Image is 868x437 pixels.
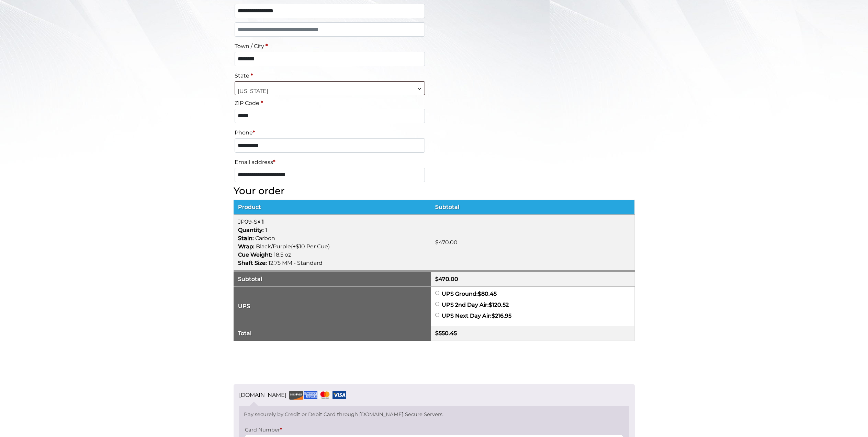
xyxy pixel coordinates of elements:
[489,302,492,308] span: $
[489,302,509,308] bdi: 120.52
[234,185,635,197] h3: Your order
[244,411,624,418] p: Pay securely by Credit or Debit Card through [DOMAIN_NAME] Secure Servers.
[235,157,425,168] label: Email address
[304,391,317,399] img: amex
[435,330,457,336] bdi: 550.45
[245,425,623,435] label: Card Number
[238,243,427,251] p: Black/Purple(+$10 Per Cue)
[289,391,303,400] img: discover
[435,239,439,246] span: $
[238,226,264,234] dt: Quantity:
[234,271,431,287] th: Subtotal
[239,390,346,401] label: [DOMAIN_NAME]
[235,127,425,138] label: Phone
[235,98,425,109] label: ZIP Code
[435,330,439,336] span: $
[492,312,511,319] bdi: 216.95
[238,226,427,234] p: 1
[234,326,431,341] th: Total
[318,391,332,399] img: mastercard
[435,239,458,246] bdi: 470.00
[238,251,427,259] p: 18.5 oz
[235,41,425,52] label: Town / City
[442,302,509,308] label: UPS 2nd Day Air:
[478,291,497,297] bdi: 80.45
[238,243,255,251] dt: Wrap:
[234,287,431,326] th: UPS
[234,215,431,271] td: JP09-S
[234,349,338,376] iframe: reCAPTCHA
[332,391,346,399] img: visa
[238,234,427,243] p: Carbon
[442,291,497,297] label: UPS Ground:
[235,82,425,101] span: Hawaii
[442,312,511,319] label: UPS Next Day Air:
[238,251,272,259] dt: Cue Weight:
[235,70,425,81] label: State
[235,81,425,95] span: State
[234,200,431,215] th: Product
[238,259,267,267] dt: Shaft Size:
[435,276,458,282] bdi: 470.00
[478,291,481,297] span: $
[238,259,427,267] p: 12.75 MM - Standard
[492,312,495,319] span: $
[431,200,634,215] th: Subtotal
[238,234,254,243] dt: Stain:
[435,276,439,282] span: $
[257,219,264,225] strong: × 1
